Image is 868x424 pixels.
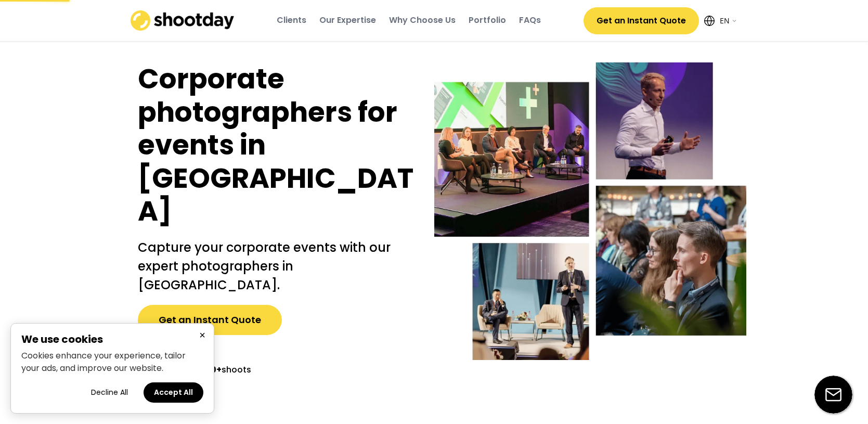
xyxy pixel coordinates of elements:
div: Why Choose Us [389,15,456,26]
img: email-icon%20%281%29.svg [814,376,852,414]
div: Portfolio [469,15,506,26]
button: Get an Instant Quote [138,305,282,335]
div: Our Expertise [319,15,376,26]
img: Icon%20feather-globe%20%281%29.svg [704,16,715,26]
button: Accept all cookies [144,382,203,403]
button: Decline all cookies [81,382,138,403]
img: Event-hero-intl%402x.webp [434,62,746,360]
img: shootday_logo.png [131,10,235,31]
div: Clients [277,15,306,26]
button: Close cookie banner [196,329,209,342]
p: Cookies enhance your experience, tailor your ads, and improve our website. [21,350,203,375]
div: FAQs [519,15,541,26]
button: Get an Instant Quote [584,7,699,34]
h1: Corporate photographers for events in [GEOGRAPHIC_DATA] [138,62,413,228]
h2: Capture your corporate events with our expert photographers in [GEOGRAPHIC_DATA]. [138,238,413,294]
h2: We use cookies [21,334,203,344]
